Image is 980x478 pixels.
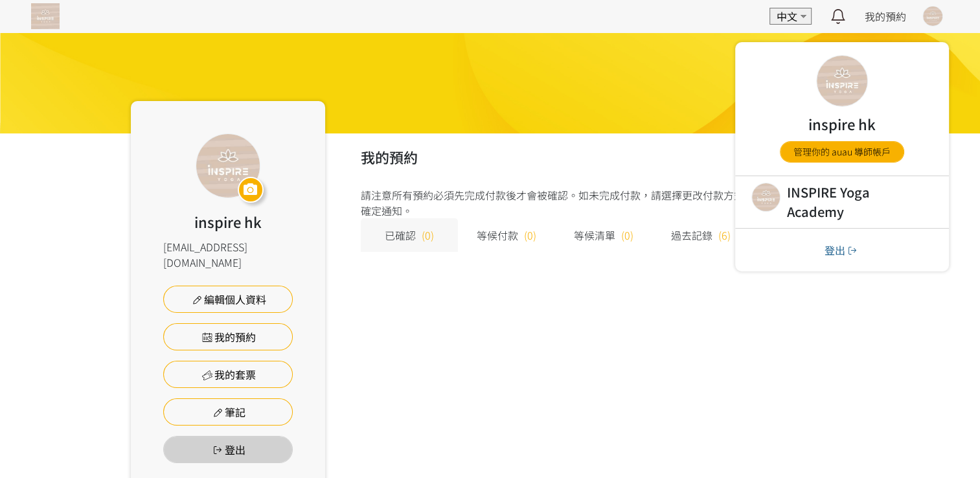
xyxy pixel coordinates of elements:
button: 登出 [821,242,863,258]
a: 我的預約 [865,8,906,24]
span: 過去記錄 [671,227,712,243]
span: 等候清單 [574,227,615,243]
a: 編輯個人資料 [163,286,293,313]
a: 我的預約 [163,323,293,350]
h2: 我的預約 [361,146,850,168]
a: 筆記 [163,398,293,426]
a: 我的套票 [163,361,293,388]
span: (0) [422,227,434,243]
div: [EMAIL_ADDRESS][DOMAIN_NAME] [163,239,293,270]
h2: inspire hk [761,113,923,135]
button: 登出 [163,436,293,463]
div: 請注意所有預約必須先完成付款後才會被確認。如未完成付款，請選擇更改付款方式繼續付款方可收到預約確定通知。 [361,187,850,252]
div: inspire hk [194,211,262,233]
span: (0) [524,227,536,243]
img: T57dtJh47iSJKDtQ57dN6xVUMYY2M0XQuGF02OI4.png [31,3,60,29]
a: 管理你的 auau 導師帳戶 [780,141,904,163]
span: 等候付款 [477,227,518,243]
span: 已確認 [385,227,416,243]
span: (6) [718,227,731,243]
span: (0) [621,227,633,243]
